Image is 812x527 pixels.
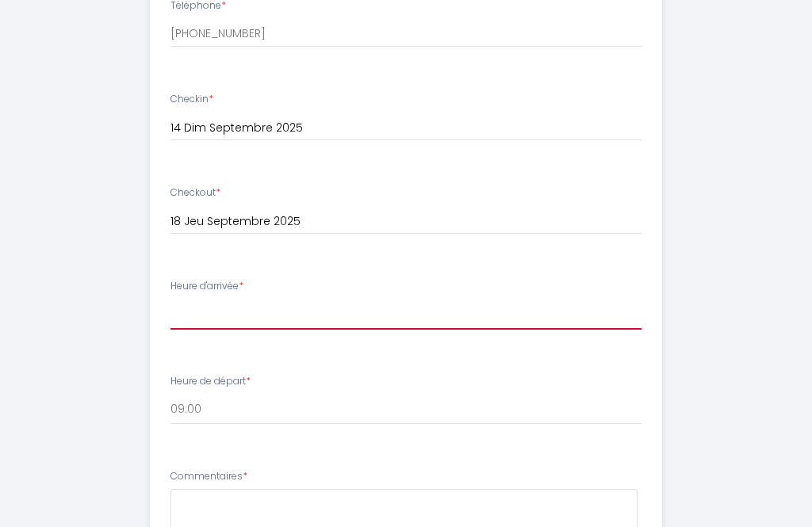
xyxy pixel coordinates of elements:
label: Heure de départ [170,374,251,389]
label: Commentaires [170,469,247,484]
label: Heure d'arrivée [170,279,243,294]
label: Checkin [170,92,213,107]
label: Checkout [170,185,220,200]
